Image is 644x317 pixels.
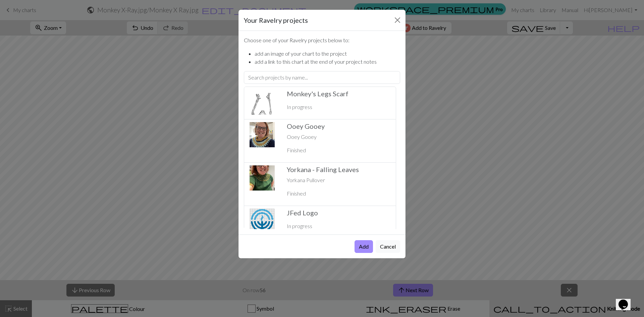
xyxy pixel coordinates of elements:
[250,209,275,234] img: Project thumbnail
[287,209,390,217] h5: JFed Logo ️
[287,176,390,184] p: Yorkana Pullover
[244,71,400,84] input: Search projects by name...
[376,240,400,253] button: Cancel
[392,15,403,25] button: Close
[287,103,390,111] p: In progress
[250,122,275,147] img: Project thumbnail
[255,50,400,58] li: add an image of your chart to the project
[616,290,637,310] iframe: chat widget
[287,165,390,173] h5: Yorkana - Falling Leaves ️
[255,58,400,66] li: add a link to this chart at the end of your project notes
[250,90,275,115] img: Project thumbnail
[287,122,390,130] h5: Ooey Gooey ️
[355,240,373,253] button: Add
[287,90,390,98] h5: Monkey's Legs Scarf ️
[287,133,390,141] p: Ooey Gooey
[244,15,308,25] h5: Your Ravelry projects
[287,190,390,198] p: Finished
[287,146,390,154] p: Finished
[250,165,275,191] img: Project thumbnail
[244,36,400,44] p: Choose one of your Ravelry projects below to:
[287,222,390,230] p: In progress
